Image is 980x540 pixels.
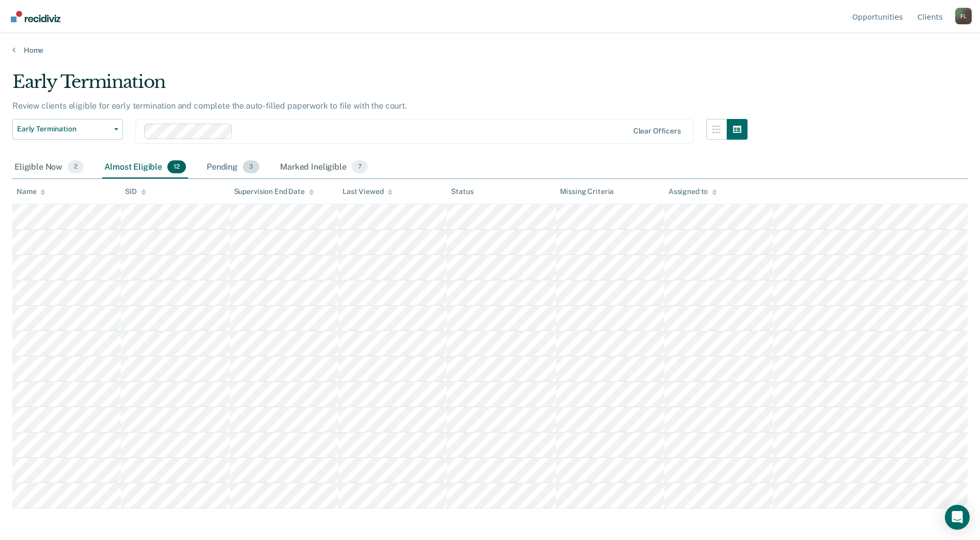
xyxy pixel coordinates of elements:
div: Status [451,187,473,196]
div: Supervision End Date [234,187,314,196]
span: Early Termination [17,125,110,133]
span: 12 [167,160,186,174]
div: Pending3 [205,156,261,179]
div: Marked Ineligible7 [278,156,370,179]
div: SID [125,187,146,196]
div: Almost Eligible12 [102,156,188,179]
img: Recidiviz [11,11,60,22]
div: Early Termination [12,71,748,101]
div: Open Intercom Messenger [945,505,970,530]
span: 3 [243,160,259,174]
p: Review clients eligible for early termination and complete the auto-filled paperwork to file with... [12,101,407,111]
div: Last Viewed [343,187,393,196]
a: Home [12,46,968,55]
button: Profile dropdown button [955,8,972,24]
span: 7 [352,160,368,174]
div: Name [17,187,45,196]
div: Missing Criteria [560,187,614,196]
span: 2 [68,160,84,174]
div: F L [955,8,972,24]
div: Assigned to [668,187,717,196]
div: Eligible Now2 [12,156,86,179]
button: Early Termination [12,119,123,140]
div: Clear officers [633,127,681,136]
